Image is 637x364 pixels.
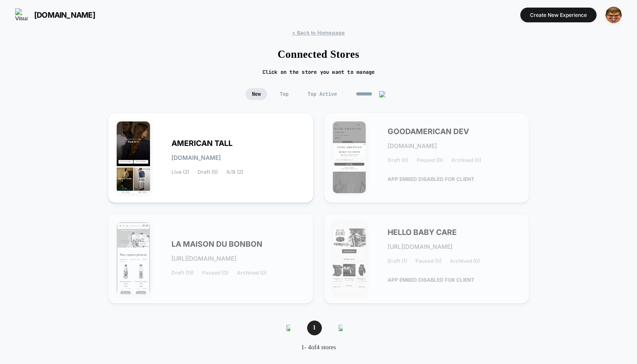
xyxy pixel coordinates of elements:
span: APP EMBED DISABLED FOR CLIENT [388,172,474,186]
span: Paused (0) [417,157,443,163]
span: Draft (0) [388,157,408,163]
span: [URL][DOMAIN_NAME] [171,256,236,262]
span: Top Active [301,88,343,100]
h1: Connected Stores [278,49,359,60]
span: AMERICAN TALL [171,140,233,146]
button: ppic [603,6,624,24]
span: 1 [307,321,322,335]
img: Visually logo [15,8,28,21]
span: Draft (15) [171,270,194,276]
span: New [246,88,267,100]
span: Draft (1) [388,258,407,264]
span: Archived (0) [237,270,267,276]
span: [DOMAIN_NAME] [171,155,221,161]
span: GOODAMERICAN DEV [388,129,469,135]
span: APP EMBED DISABLED FOR CLIENT [388,272,474,287]
span: [URL][DOMAIN_NAME] [388,244,452,250]
div: 1 - 4 of 4 stores [278,344,359,351]
img: LA_MAISON_DU_BONBON [117,222,150,294]
span: A/B (2) [226,169,243,175]
img: edit [379,91,385,97]
span: [DOMAIN_NAME] [34,11,95,19]
span: Paused (0) [202,270,228,276]
span: LA MAISON DU BONBON [171,241,262,247]
h2: Click on the store you want to manage [262,69,375,75]
img: ppic [605,7,622,23]
span: HELLO BABY CARE [388,229,457,235]
button: [DOMAIN_NAME] [13,8,98,22]
span: [DOMAIN_NAME] [388,143,437,149]
span: Live (2) [171,169,189,175]
img: AMERICAN_TALL [117,121,150,193]
span: Top [273,88,295,100]
img: GOODAMERICAN_DEV [333,121,366,193]
span: < Back to Homepage [292,30,345,36]
span: Archived (0) [450,258,480,264]
span: Archived (0) [451,157,481,163]
img: HELLO_BABY_CARE [333,222,366,294]
span: Draft (5) [198,169,218,175]
button: Create New Experience [520,8,597,22]
span: Paused (0) [415,258,442,264]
